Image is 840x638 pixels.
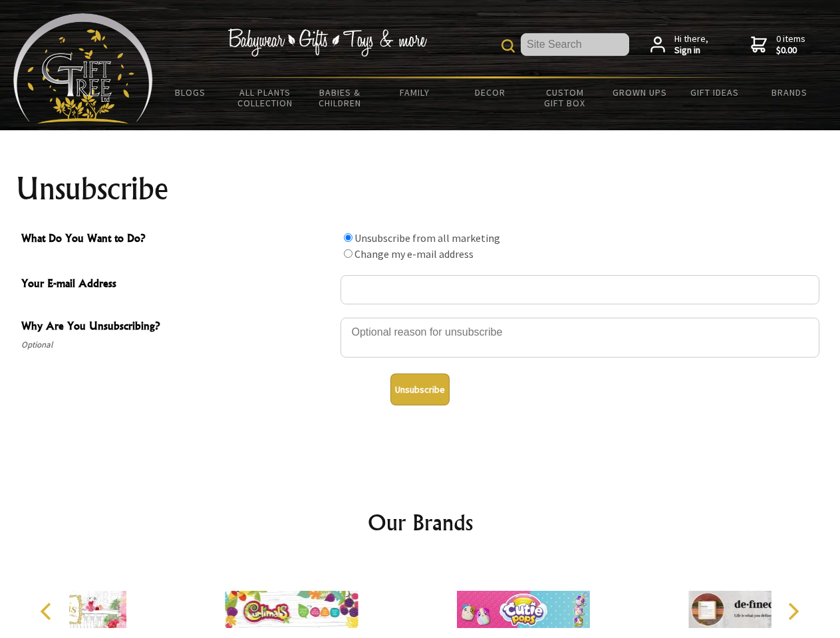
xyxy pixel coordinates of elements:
span: Why Are You Unsubscribing? [21,318,334,337]
a: Brands [752,78,827,106]
a: Custom Gift Box [527,78,603,117]
h1: Unsubscribe [16,173,825,205]
a: Grown Ups [602,78,677,106]
button: Unsubscribe [390,373,450,405]
strong: Sign in [674,45,708,56]
a: All Plants Collection [228,78,303,117]
a: Gift Ideas [677,78,752,106]
input: Site Search [521,33,629,56]
h2: Our Brands [27,506,814,538]
span: What Do You Want to Do? [21,230,334,249]
input: What Do You Want to Do? [344,249,352,258]
a: Decor [452,78,527,106]
button: Previous [33,597,63,626]
img: Babywear - Gifts - Toys & more [227,29,427,56]
a: Babies & Children [303,78,378,117]
strong: $0.00 [776,45,805,56]
img: product search [501,39,515,53]
input: Your E-mail Address [341,275,819,304]
img: Babyware - Gifts - Toys and more... [13,13,153,124]
span: Hi there, [674,33,708,56]
a: Family [378,78,453,106]
label: Change my e-mail address [354,247,474,261]
a: 0 items$0.00 [751,33,805,56]
a: BLOGS [153,78,228,106]
textarea: Why Are You Unsubscribing? [341,318,819,358]
button: Next [778,597,807,626]
a: Hi there,Sign in [650,33,708,56]
span: Your E-mail Address [21,275,334,294]
label: Unsubscribe from all marketing [354,231,500,245]
input: What Do You Want to Do? [344,233,352,242]
span: 0 items [776,33,805,56]
span: Optional [21,337,334,353]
